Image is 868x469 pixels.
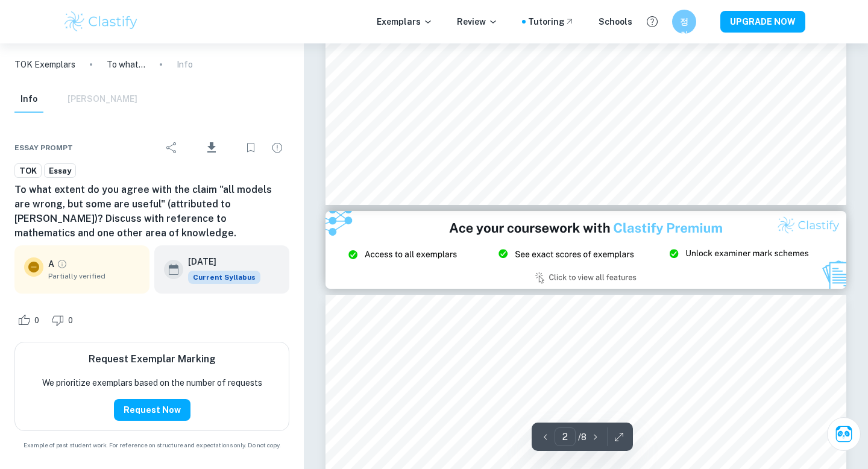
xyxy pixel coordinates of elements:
div: This exemplar is based on the current syllabus. Feel free to refer to it for inspiration/ideas wh... [188,271,260,284]
div: Report issue [265,136,289,160]
span: Example of past student work. For reference on structure and expectations only. Do not copy. [14,441,289,450]
button: UPGRADE NOW [720,11,805,33]
span: Partially verified [48,271,140,282]
p: Info [177,58,193,71]
h6: [DATE] [188,255,251,268]
a: TOK [14,163,42,178]
a: Tutoring [528,15,574,28]
span: 0 [28,315,46,327]
a: TOK Exemplars [14,58,75,71]
p: To what extent do you agree with the claim "all models are wrong, but some are useful" (attribute... [107,58,145,71]
div: Download [186,132,236,163]
div: Dislike [48,310,80,330]
a: Schools [599,15,632,28]
p: Exemplars [377,15,433,28]
div: Like [14,310,46,330]
span: 0 [61,315,80,327]
img: Ad [325,211,846,289]
div: Bookmark [239,136,263,160]
p: Review [457,15,498,28]
img: Clastify logo [63,10,139,34]
button: Help and Feedback [642,11,662,32]
p: We prioritize exemplars based on the number of requests [42,376,262,389]
p: / 8 [578,430,587,444]
button: Request Now [114,399,190,421]
h6: To what extent do you agree with the claim "all models are wrong, but some are useful" (attribute... [14,183,289,241]
span: TOK [15,165,41,177]
button: 정하 [672,10,696,34]
p: A [48,257,54,271]
a: Essay [44,163,76,178]
span: Essay prompt [14,142,73,153]
button: Ask Clai [827,417,861,451]
h6: Request Exemplar Marking [89,352,216,367]
h6: 정하 [678,15,691,28]
span: Current Syllabus [188,271,260,284]
span: Essay [45,165,75,177]
button: Info [14,86,43,113]
div: Share [160,136,184,160]
a: Grade partially verified [57,259,68,269]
